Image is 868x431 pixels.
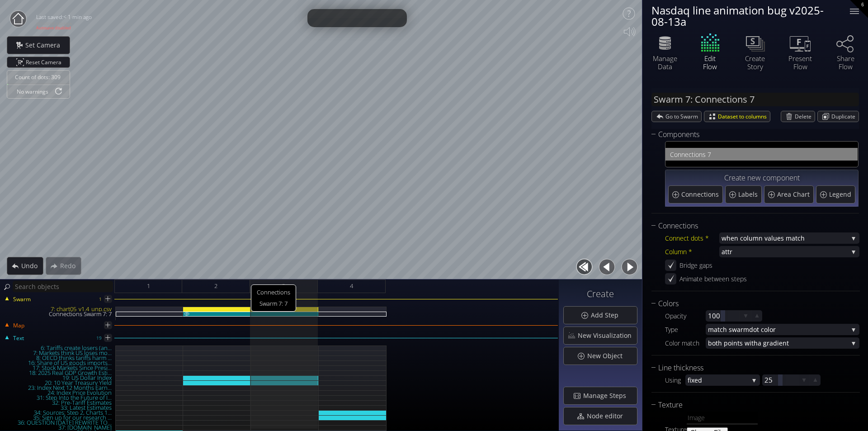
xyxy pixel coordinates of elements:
[679,273,747,284] div: Animate between steps
[13,334,24,342] span: Text
[1,375,115,380] div: 19: US Dollar Index
[784,54,816,71] div: Present Flow
[99,294,102,305] div: 1
[665,111,701,122] span: Go to Swarm
[1,415,115,420] div: 35: Sign up for our research ...
[586,412,628,421] span: Node editor
[679,260,712,271] div: Bridge gaps
[282,280,285,292] span: 3
[1,425,115,430] div: 37: [DOMAIN_NAME]
[1,420,115,425] div: 36: QUESTION [DATE] REWRITE TO...
[1,380,115,385] div: 20: 10 Year Treasury Yleld
[651,5,839,27] div: Nasdaq line animation bug v2025-08-13a
[668,173,855,184] div: Create new component
[25,41,66,50] span: Set Camera
[1,395,115,400] div: 31: Step Into the Future of I...
[651,220,849,232] div: Connections
[1,400,115,405] div: 32: Pre-Tariff Estimates
[1,346,115,350] div: 6: Tariffs create losers (an...
[350,280,353,292] span: 4
[649,54,681,71] div: Manage Data
[1,355,115,360] div: 8: OECD thinks tariffs harm ...
[665,246,719,257] div: Column *
[13,295,31,303] span: Swarm
[829,190,854,199] span: Legend
[1,360,115,365] div: 16: Share of US goods imports...
[1,307,115,312] div: 7: chart05_v1.4_unp.csv
[13,281,113,292] input: Search objects
[1,385,115,390] div: 23: Index Next 12 Months Earn...
[688,374,749,386] span: fixed
[738,190,760,199] span: Labels
[651,399,849,411] div: Texture
[651,362,849,374] div: Line thickness
[665,310,706,322] div: Opacity
[665,324,706,335] div: Type
[708,337,758,349] span: both points with
[758,337,848,349] span: a gradient
[1,370,115,375] div: 18: 2025 Real GDP Growth Esti...
[563,289,637,299] h3: Create
[577,331,637,340] span: New Visualization
[1,390,115,395] div: 24: Index Price Evolution
[1,365,115,370] div: 17: Stock Markets Since Presi...
[183,312,190,316] img: eye.svg
[583,391,632,400] span: Manage Steps
[251,284,296,312] span: Connections Swarm 7: 7
[670,149,681,160] span: Con
[722,246,848,257] span: attr
[1,350,115,355] div: 7: Markets think US loses mo...
[722,232,771,244] span: when column va
[831,111,859,122] span: Duplicate
[665,374,685,386] div: Using
[1,312,115,317] div: Connections Swarm 7: 7
[587,351,628,360] span: New Object
[13,322,24,330] span: Map
[665,232,719,244] div: Connect dots *
[1,410,115,415] div: 34: Sources: Step 2, Charts 1...
[651,298,849,309] div: Colors
[718,111,770,122] span: Dataset to columns
[590,311,624,320] span: Add Step
[795,111,815,122] span: Delete
[771,232,848,244] span: lues match
[739,54,771,71] div: Create Story
[665,337,706,349] div: Color match
[21,261,43,270] span: Undo
[96,332,102,344] div: 19
[749,324,848,335] span: dot color
[1,405,115,410] div: 33: Latest Estimates
[681,190,721,199] span: Connections
[830,54,861,71] div: Share Flow
[7,257,43,275] div: Undo action
[651,129,848,140] div: Components
[147,280,150,292] span: 1
[777,190,812,199] span: Area Chart
[26,57,65,67] span: Reset Camera
[708,324,749,335] span: match swarm
[687,412,758,424] input: Image
[681,149,853,160] span: nections 7
[214,280,217,292] span: 2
